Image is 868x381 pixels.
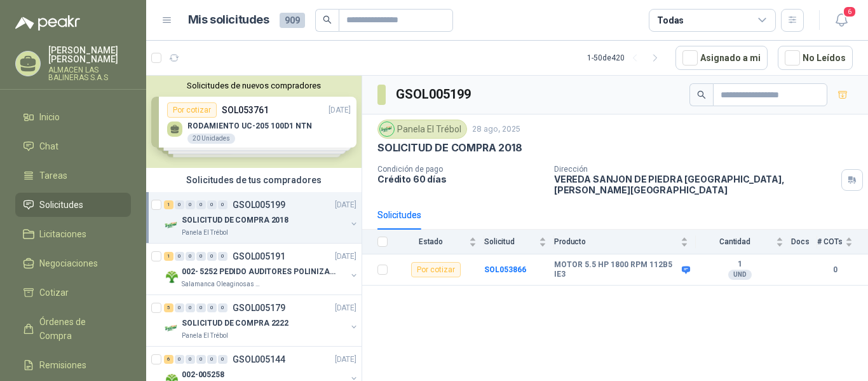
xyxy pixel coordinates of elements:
[484,237,536,246] span: Solicitud
[186,200,195,209] div: 0
[196,303,206,312] div: 0
[554,260,679,280] b: MOTOR 5.5 HP 1800 RPM 112B5 IE3
[182,214,288,226] p: SOLICITUD DE COMPRA 2018
[218,355,227,364] div: 0
[175,252,184,261] div: 0
[182,317,288,329] p: SOLICITUD DE COMPRA 2222
[335,251,356,263] p: [DATE]
[380,122,394,136] img: Company Logo
[657,13,684,27] div: Todas
[48,46,131,64] p: [PERSON_NAME] [PERSON_NAME]
[207,200,217,209] div: 0
[164,303,173,312] div: 5
[587,48,665,68] div: 1 - 50 de 420
[39,139,58,153] span: Chat
[146,76,362,168] div: Solicitudes de nuevos compradoresPor cotizarSOL053761[DATE] RODAMIENTO UC-205 100D1 NTN20 Unidade...
[233,303,285,312] p: GSOL005179
[175,355,184,364] div: 0
[323,15,332,24] span: search
[233,355,285,364] p: GSOL005144
[39,286,69,300] span: Cotizar
[207,355,217,364] div: 0
[164,200,173,209] div: 1
[15,193,131,217] a: Solicitudes
[39,358,86,372] span: Remisiones
[15,222,131,246] a: Licitaciones
[335,354,356,366] p: [DATE]
[164,300,359,341] a: 5 0 0 0 0 0 GSOL005179[DATE] Company LogoSOLICITUD DE COMPRA 2222Panela El Trébol
[182,279,262,289] p: Salamanca Oleaginosas SAS
[15,15,80,31] img: Logo peakr
[554,174,836,195] p: VEREDA SANJON DE PIEDRA [GEOGRAPHIC_DATA] , [PERSON_NAME][GEOGRAPHIC_DATA]
[188,11,269,29] h1: Mis solicitudes
[554,165,836,174] p: Dirección
[411,262,461,277] div: Por cotizar
[164,249,359,289] a: 1 0 0 0 0 0 GSOL005191[DATE] Company Logo002- 5252 PEDIDO AUDITORES POLINIZACIÓNSalamanca Oleagin...
[186,303,195,312] div: 0
[39,315,119,343] span: Órdenes de Compra
[175,200,184,209] div: 0
[696,237,773,246] span: Cantidad
[377,120,467,139] div: Panela El Trébol
[182,331,228,341] p: Panela El Trébol
[843,6,857,18] span: 6
[791,230,817,254] th: Docs
[817,264,853,276] b: 0
[696,230,791,254] th: Cantidad
[335,199,356,211] p: [DATE]
[728,270,752,280] div: UND
[207,303,217,312] div: 0
[39,198,83,212] span: Solicitudes
[696,260,783,270] b: 1
[778,46,853,70] button: No Leídos
[207,252,217,261] div: 0
[186,252,195,261] div: 0
[233,200,285,209] p: GSOL005199
[164,269,179,284] img: Company Logo
[233,252,285,261] p: GSOL005191
[39,227,86,241] span: Licitaciones
[830,9,853,32] button: 6
[554,230,696,254] th: Producto
[164,252,173,261] div: 1
[396,85,473,104] h3: GSOL005199
[817,230,868,254] th: # COTs
[15,134,131,158] a: Chat
[151,81,356,90] button: Solicitudes de nuevos compradores
[146,168,362,192] div: Solicitudes de tus compradores
[335,302,356,314] p: [DATE]
[395,237,466,246] span: Estado
[164,197,359,238] a: 1 0 0 0 0 0 GSOL005199[DATE] Company LogoSOLICITUD DE COMPRA 2018Panela El Trébol
[196,355,206,364] div: 0
[15,353,131,377] a: Remisiones
[15,251,131,275] a: Negociaciones
[164,218,179,233] img: Company Logo
[817,237,843,246] span: # COTs
[196,200,206,209] div: 0
[39,256,98,270] span: Negociaciones
[218,200,227,209] div: 0
[395,230,484,254] th: Estado
[164,355,173,364] div: 6
[48,66,131,81] p: ALMACEN LAS BALINERAS S.A.S
[218,303,227,312] div: 0
[196,252,206,261] div: 0
[484,230,554,254] th: Solicitud
[186,355,195,364] div: 0
[39,169,67,183] span: Tareas
[182,228,228,238] p: Panela El Trébol
[218,252,227,261] div: 0
[554,237,678,246] span: Producto
[377,174,544,184] p: Crédito 60 días
[675,46,768,70] button: Asignado a mi
[472,123,520,135] p: 28 ago, 2025
[182,266,340,278] p: 002- 5252 PEDIDO AUDITORES POLINIZACIÓN
[15,281,131,305] a: Cotizar
[182,369,224,381] p: 002-005258
[377,141,522,155] p: SOLICITUD DE COMPRA 2018
[280,13,305,28] span: 909
[164,321,179,336] img: Company Logo
[484,265,526,274] a: SOL053866
[697,90,706,99] span: search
